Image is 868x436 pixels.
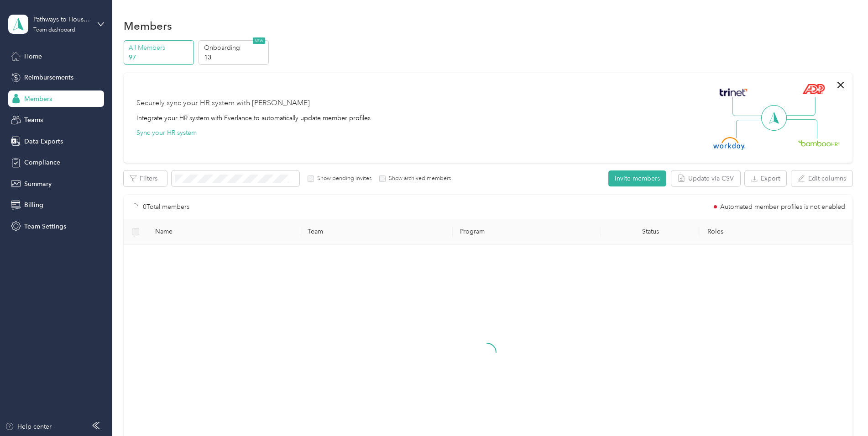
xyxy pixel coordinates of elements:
button: Help center [5,422,52,431]
th: Roles [700,219,852,245]
span: Data Exports [24,137,63,146]
img: Line Left Down [736,119,768,138]
img: BambooHR [798,140,840,146]
span: Summary [24,179,52,189]
span: Reimbursements [24,73,73,82]
div: Team dashboard [33,27,75,33]
button: Export [745,170,786,186]
button: Edit columns [791,170,852,186]
img: Line Right Down [785,119,817,139]
p: 97 [129,53,191,62]
span: Home [24,52,42,61]
span: Automated member profiles is not enabled [720,204,845,210]
iframe: Everlance-gr Chat Button Frame [817,385,868,436]
span: NEW [253,37,265,44]
img: Workday [713,137,745,150]
label: Show pending invites [314,175,371,183]
span: Name [155,228,293,235]
button: Update via CSV [671,170,740,186]
img: Line Right Up [784,97,816,116]
button: Invite members [608,170,666,186]
th: Status [601,219,700,245]
div: Integrate your HR system with Everlance to automatically update member profiles. [136,113,372,123]
h1: Members [124,21,172,31]
div: Securely sync your HR system with [PERSON_NAME] [136,98,310,109]
button: Sync your HR system [136,128,197,138]
p: 13 [204,53,266,62]
p: All Members [129,43,191,53]
img: Trinet [717,86,749,99]
th: Name [148,219,300,245]
img: ADP [802,84,825,94]
span: Compliance [24,158,60,167]
p: Onboarding [204,43,266,53]
span: Members [24,94,52,104]
th: Program [453,219,601,245]
div: Pathways to Housing DC [33,15,90,24]
span: Team Settings [24,222,66,231]
p: 0 Total members [143,202,189,212]
span: Teams [24,115,43,125]
span: Billing [24,200,43,210]
button: Filters [124,170,167,186]
th: Team [300,219,453,245]
label: Show archived members [386,175,451,183]
img: Line Left Up [732,97,764,117]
